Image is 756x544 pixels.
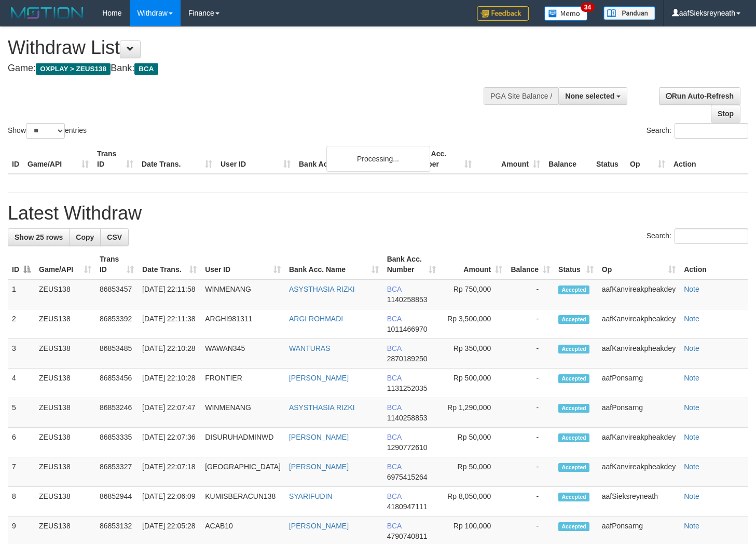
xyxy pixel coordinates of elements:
span: BCA [387,344,402,352]
td: - [506,369,554,398]
a: WANTURAS [289,344,331,352]
td: KUMISBERACUN138 [201,487,285,516]
img: panduan.png [603,6,655,20]
th: Game/API: activate to sort column ascending [35,250,95,279]
td: 86853335 [95,428,138,457]
td: [DATE] 22:07:47 [138,398,201,428]
th: Bank Acc. Name [295,144,407,174]
td: [DATE] 22:07:36 [138,428,201,457]
label: Show entries [8,123,87,139]
td: ZEUS138 [35,398,95,428]
td: Rp 1,290,000 [440,398,506,428]
td: 86853246 [95,398,138,428]
td: aafKanvireakpheakdey [598,428,680,457]
span: Accepted [558,374,589,383]
th: User ID [216,144,295,174]
td: ZEUS138 [35,457,95,487]
td: ARGHI981311 [201,309,285,339]
a: Note [684,463,699,471]
td: [DATE] 22:11:38 [138,309,201,339]
td: 86853327 [95,457,138,487]
td: ZEUS138 [35,369,95,398]
a: Run Auto-Refresh [659,87,740,105]
span: Copy 6975415264 to clipboard [387,473,428,481]
th: Op [626,144,669,174]
span: Accepted [558,433,589,442]
td: Rp 50,000 [440,428,506,457]
td: 7 [8,457,35,487]
td: - [506,457,554,487]
td: WINMENANG [201,398,285,428]
td: [DATE] 22:10:28 [138,369,201,398]
img: Feedback.jpg [477,6,529,21]
input: Search: [675,228,748,244]
th: Action [669,144,748,174]
span: OXPLAY > ZEUS138 [36,63,111,75]
td: WAWAN345 [201,339,285,369]
span: BCA [387,433,402,441]
span: Accepted [558,315,589,324]
span: Copy 1131252035 to clipboard [387,384,428,392]
td: ZEUS138 [35,279,95,309]
h1: Withdraw List [8,37,493,58]
td: aafKanvireakpheakdey [598,457,680,487]
th: Date Trans. [138,144,216,174]
span: CSV [107,233,122,241]
td: 1 [8,279,35,309]
img: Button%20Memo.svg [544,6,588,21]
td: 86853485 [95,339,138,369]
a: Note [684,344,699,352]
span: BCA [387,492,402,500]
th: Game/API [23,144,93,174]
button: None selected [558,87,627,105]
td: aafPonsarng [598,369,680,398]
th: ID [8,144,23,174]
span: Accepted [558,493,589,501]
th: Bank Acc. Number: activate to sort column ascending [383,250,440,279]
th: Action [680,250,748,279]
td: 8 [8,487,35,516]
a: [PERSON_NAME] [289,463,349,471]
td: Rp 500,000 [440,369,506,398]
a: Stop [711,105,740,123]
div: PGA Site Balance / [484,87,558,105]
h4: Game: Bank: [8,63,493,74]
th: Balance: activate to sort column ascending [506,250,554,279]
td: - [506,309,554,339]
td: 86853392 [95,309,138,339]
td: aafKanvireakpheakdey [598,279,680,309]
td: [DATE] 22:07:18 [138,457,201,487]
td: - [506,487,554,516]
span: Copy 1290772610 to clipboard [387,443,428,452]
td: ZEUS138 [35,428,95,457]
th: Trans ID [93,144,138,174]
a: Note [684,492,699,500]
span: Copy [76,233,94,241]
span: Copy 1140258853 to clipboard [387,414,428,422]
td: Rp 50,000 [440,457,506,487]
td: Rp 750,000 [440,279,506,309]
td: 86853457 [95,279,138,309]
td: aafKanvireakpheakdey [598,339,680,369]
input: Search: [675,123,748,139]
span: BCA [387,522,402,530]
td: 4 [8,369,35,398]
span: Copy 1011466970 to clipboard [387,325,428,333]
th: Bank Acc. Name: activate to sort column ascending [285,250,383,279]
td: 86853456 [95,369,138,398]
td: 3 [8,339,35,369]
td: aafPonsarng [598,398,680,428]
a: ARGI ROHMADI [289,315,343,323]
a: Note [684,285,699,293]
select: Showentries [26,123,65,139]
a: ASYSTHASIA RIZKI [289,285,355,293]
span: Accepted [558,285,589,294]
th: Status: activate to sort column ascending [554,250,598,279]
td: Rp 350,000 [440,339,506,369]
a: Note [684,403,699,412]
span: BCA [387,403,402,412]
a: [PERSON_NAME] [289,374,349,382]
td: - [506,279,554,309]
span: 34 [581,3,595,12]
a: Note [684,315,699,323]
